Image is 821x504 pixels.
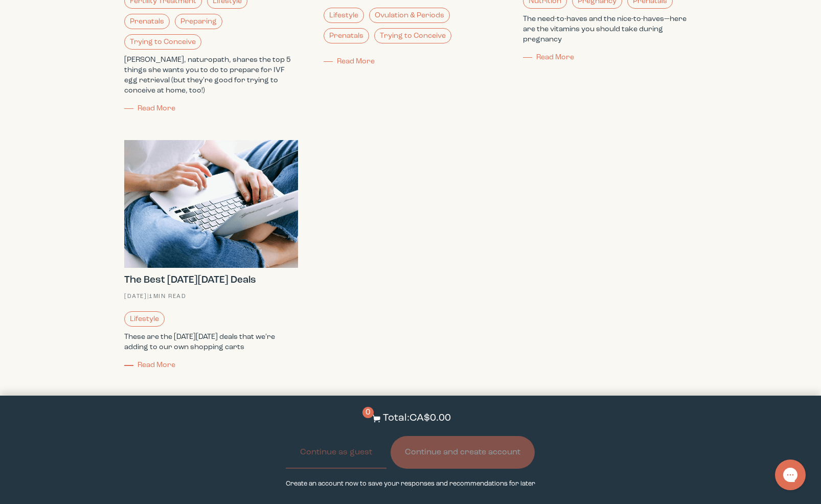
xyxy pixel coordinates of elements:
a: Read More [324,58,375,65]
a: Read More [124,361,175,369]
span: Read More [536,54,574,61]
p: These are the [DATE][DATE] deals that we're adding to our own shopping carts [124,332,298,352]
a: Trying to Conceive [374,28,451,43]
button: Continue and create account [391,436,535,469]
p: The need-to-haves and the nice-to-haves—here are the vitamins you should take during pregnancy [523,14,697,44]
p: Total: CA$0.00 [383,411,451,426]
span: 0 [362,407,374,418]
a: Read More [523,54,574,61]
a: Lifestyle [324,8,364,23]
a: Preparing [175,14,222,29]
iframe: Gorgias live chat messenger [770,456,811,494]
a: Lifestyle [124,311,165,327]
strong: The Best [DATE][DATE] Deals [124,275,256,285]
a: Trying to Conceive [124,34,201,50]
p: [PERSON_NAME], naturopath, shares the top 5 things she wants you to do to prepare for IVF egg ret... [124,55,298,96]
a: Ovulation & Periods [369,8,450,23]
a: Prenatals [124,14,170,29]
a: Prenatals [324,28,369,43]
span: Read More [337,58,375,65]
p: Create an account now to save your responses and recommendations for later [286,479,535,489]
img: Shop the best Black Friday deals [124,140,298,268]
div: [DATE] | 1 min read [124,292,298,301]
span: Read More [138,361,175,369]
a: Read More [124,105,175,112]
button: Continue as guest [286,436,386,469]
span: Read More [138,105,175,112]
